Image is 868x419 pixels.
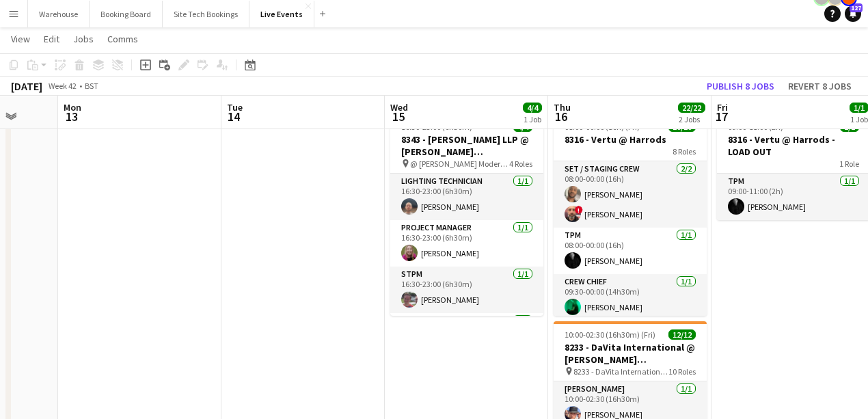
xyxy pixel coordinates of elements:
app-card-role: Sound Op (Crew Chief)1/1 [390,313,543,360]
span: 14 [225,109,243,124]
app-card-role: TPM1/108:00-00:00 (16h)[PERSON_NAME] [554,228,707,274]
span: 8233 - DaVita International @ [PERSON_NAME][GEOGRAPHIC_DATA] [573,366,668,377]
div: [DATE] [11,79,42,93]
button: Warehouse [28,1,90,27]
a: Jobs [68,30,99,48]
button: Publish 8 jobs [701,77,780,95]
button: Live Events [249,1,314,27]
span: 127 [850,3,863,12]
div: BST [85,81,98,91]
button: Site Tech Bookings [163,1,249,27]
span: Comms [107,33,138,45]
h3: 8316 - Vertu @ Harrods [554,133,707,146]
span: 12/12 [668,329,696,340]
h3: 8233 - DaVita International @ [PERSON_NAME][GEOGRAPHIC_DATA] [554,341,707,366]
app-card-role: Set / Staging Crew2/208:00-00:00 (16h)[PERSON_NAME]![PERSON_NAME] [554,161,707,228]
button: Revert 8 jobs [783,77,857,95]
span: View [11,33,30,45]
span: Wed [390,101,408,113]
span: Week 42 [45,81,79,91]
h3: 8343 - [PERSON_NAME] LLP @ [PERSON_NAME][GEOGRAPHIC_DATA] [390,133,543,158]
app-job-card: 08:00-00:00 (16h) (Fri)10/108316 - Vertu @ Harrods8 RolesSet / Staging Crew2/208:00-00:00 (16h)[P... [554,113,707,316]
span: 16 [552,109,571,124]
span: 8 Roles [673,146,696,157]
span: Fri [717,101,728,113]
div: 2 Jobs [679,114,705,124]
app-card-role: Project Manager1/116:30-23:00 (6h30m)[PERSON_NAME] [390,220,543,267]
button: Booking Board [90,1,163,27]
span: Edit [44,33,59,45]
span: @ [PERSON_NAME] Modern - 8343 [410,159,509,169]
span: ! [575,206,583,214]
a: Edit [38,30,65,48]
app-card-role: STPM1/116:30-23:00 (6h30m)[PERSON_NAME] [390,267,543,313]
span: Tue [227,101,243,113]
span: 15 [388,109,408,124]
app-card-role: Lighting Technician1/116:30-23:00 (6h30m)[PERSON_NAME] [390,174,543,220]
span: 4/4 [523,103,542,113]
div: 1 Job [524,114,541,124]
span: Jobs [73,33,94,45]
app-job-card: 16:30-23:00 (6h30m)4/48343 - [PERSON_NAME] LLP @ [PERSON_NAME][GEOGRAPHIC_DATA] @ [PERSON_NAME] M... [390,113,543,316]
span: 10 Roles [668,366,696,377]
span: 13 [62,109,81,124]
span: 17 [715,109,728,124]
a: 127 [845,5,861,22]
span: 22/22 [678,103,705,113]
a: Comms [102,30,144,48]
app-card-role: Crew Chief1/109:30-00:00 (14h30m)[PERSON_NAME] [554,274,707,321]
span: 4 Roles [509,159,532,169]
a: View [5,30,36,48]
span: Thu [554,101,571,113]
span: 10:00-02:30 (16h30m) (Fri) [565,329,655,340]
span: 1 Role [839,159,859,169]
span: Mon [64,101,81,113]
div: 1 Job [850,114,868,124]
